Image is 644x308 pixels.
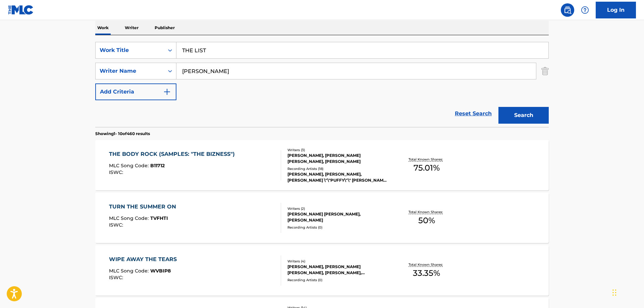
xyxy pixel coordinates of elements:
span: WVBIP8 [150,268,171,274]
span: 33.35 % [413,267,440,279]
img: MLC Logo [8,5,34,15]
p: Writer [123,21,141,35]
p: Total Known Shares: [409,262,444,267]
div: Recording Artists ( 0 ) [287,225,389,230]
p: Total Known Shares: [409,157,444,162]
div: Writer Name [100,67,160,75]
p: Total Known Shares: [409,209,444,214]
div: [PERSON_NAME], [PERSON_NAME] [PERSON_NAME], [PERSON_NAME], [PERSON_NAME] [287,264,389,276]
img: search [563,6,572,14]
iframe: Chat Widget [610,276,644,308]
span: 50 % [418,214,435,227]
a: THE BODY ROCK (SAMPLES: "THE BIZNESS")MLC Song Code:B11712ISWC:Writers (3)[PERSON_NAME], [PERSON_... [95,140,549,190]
img: 9d2ae6d4665cec9f34b9.svg [163,88,171,96]
div: Work Title [100,46,160,54]
div: [PERSON_NAME], [PERSON_NAME], [PERSON_NAME] \"\"PUFFY\"\" [PERSON_NAME], RAMPAGE, [PERSON_NAME], ... [287,171,389,183]
a: TURN THE SUMMER ONMLC Song Code:TVFHTIISWC:Writers (2)[PERSON_NAME] [PERSON_NAME], [PERSON_NAME]R... [95,193,549,243]
div: Writers ( 3 ) [287,147,389,152]
a: Reset Search [451,106,495,121]
span: MLC Song Code : [109,268,150,274]
form: Search Form [95,42,549,127]
button: Search [498,107,549,124]
div: Drag [612,283,616,303]
button: Add Criteria [95,83,176,100]
span: ISWC : [109,222,125,228]
div: Help [578,3,592,17]
img: help [581,6,589,14]
div: [PERSON_NAME] [PERSON_NAME], [PERSON_NAME] [287,211,389,223]
span: MLC Song Code : [109,215,150,221]
p: Showing 1 - 10 of 460 results [95,131,150,137]
div: Recording Artists ( 0 ) [287,278,389,283]
span: ISWC : [109,169,125,175]
div: Writers ( 4 ) [287,259,389,264]
span: 75.01 % [414,162,440,174]
p: Publisher [153,21,177,35]
p: Work [95,21,111,35]
a: Log In [596,2,636,18]
span: MLC Song Code : [109,163,150,169]
div: WIPE AWAY THE TEARS [109,255,180,263]
div: Writers ( 2 ) [287,206,389,211]
span: ISWC : [109,274,125,281]
div: TURN THE SUMMER ON [109,203,179,211]
div: [PERSON_NAME], [PERSON_NAME] [PERSON_NAME], [PERSON_NAME] [287,152,389,165]
div: Recording Artists ( 18 ) [287,166,389,171]
span: TVFHTI [150,215,168,221]
span: B11712 [150,163,165,169]
div: THE BODY ROCK (SAMPLES: "THE BIZNESS") [109,150,238,158]
a: WIPE AWAY THE TEARSMLC Song Code:WVBIP8ISWC:Writers (4)[PERSON_NAME], [PERSON_NAME] [PERSON_NAME]... [95,245,549,296]
a: Public Search [561,3,574,17]
img: Delete Criterion [541,63,549,79]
